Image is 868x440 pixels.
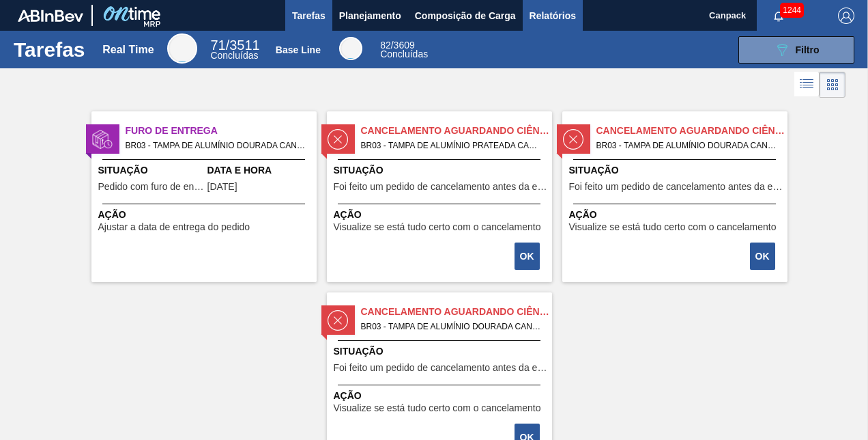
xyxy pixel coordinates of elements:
span: 82 [380,40,391,51]
span: Relatórios [530,8,576,24]
span: Foi feito um pedido de cancelamento antes da etapa de aguardando faturamento [569,182,784,192]
img: status [92,129,113,150]
button: OK [515,243,540,270]
span: Concluídas [380,49,428,59]
div: Completar tarefa: 30241771 [751,241,777,271]
img: status [328,129,348,150]
span: Ação [569,208,784,222]
span: Visualize se está tudo certo com o cancelamento [334,222,541,232]
img: TNhmsLtSVTkK8tSr43FrP2fwEKptu5GPRR3wAAAABJRU5ErkJggg== [18,10,83,22]
h1: Tarefas [14,42,85,57]
div: Real Time [167,33,197,64]
img: status [563,129,583,150]
span: Concluídas [210,50,258,61]
span: 71 [210,38,225,53]
span: BR03 - TAMPA DE ALUMÍNIO DOURADA CANPACK CDL Pedido - 709081 [596,138,777,153]
span: 1244 [780,3,804,18]
span: Cancelamento aguardando ciência [596,124,787,138]
div: Base Line [339,37,362,60]
button: Notificações [757,6,800,25]
span: Situação [334,344,549,359]
div: Base Line [380,41,428,59]
div: Base Line [276,44,321,55]
span: Pedido com furo de entrega [98,182,204,192]
span: Furo de Entrega [126,124,317,138]
div: Real Time [210,40,259,60]
span: Data e Hora [207,163,313,178]
span: Foi feito um pedido de cancelamento antes da etapa de aguardando faturamento [334,363,549,373]
span: Cancelamento aguardando ciência [361,124,552,138]
span: Planejamento [339,8,401,24]
img: status [328,310,348,331]
div: Completar tarefa: 30241769 [516,241,541,271]
span: Visualize se está tudo certo com o cancelamento [334,403,541,413]
div: Visão em Lista [794,72,820,98]
span: Composição de Carga [415,8,516,24]
img: Logout [838,8,854,24]
span: Ação [334,208,549,222]
span: Ação [98,208,313,222]
span: / 3609 [380,40,415,51]
span: Situação [334,163,549,178]
button: Filtro [738,36,854,64]
span: Ajustar a data de entrega do pedido [98,222,250,232]
span: Filtro [796,44,820,55]
span: Situação [98,163,204,178]
span: BR03 - TAMPA DE ALUMÍNIO DOURADA CANPACK CDL Pedido - 2042287 [126,138,306,153]
span: Foi feito um pedido de cancelamento antes da etapa de aguardando faturamento [334,182,549,192]
span: BR03 - TAMPA DE ALUMÍNIO DOURADA CANPACK CDL Pedido - 780648 [361,319,541,334]
span: Visualize se está tudo certo com o cancelamento [569,222,777,232]
span: / 3511 [210,38,259,53]
span: Situação [569,163,784,178]
div: Real Time [102,44,154,56]
div: Visão em Cards [820,72,845,98]
span: Ação [334,389,549,403]
span: Tarefas [292,8,325,24]
span: 30/09/2025, [207,182,237,192]
span: BR03 - TAMPA DE ALUMÍNIO PRATEADA CANPACK CDL Pedido - 709071 [361,138,541,153]
button: OK [750,243,775,270]
span: Cancelamento aguardando ciência [361,305,552,319]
